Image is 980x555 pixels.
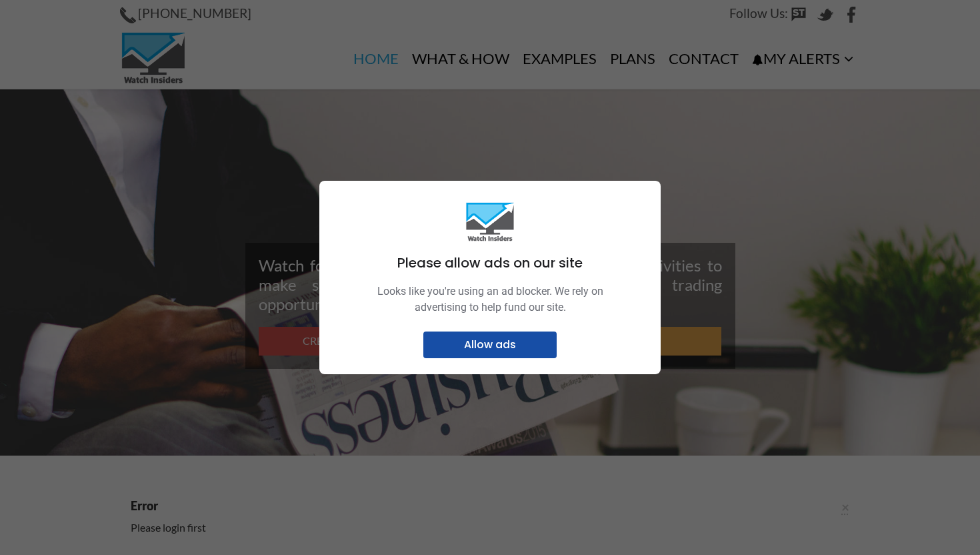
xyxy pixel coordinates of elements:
p: Looks like you're using an ad blocker. We rely on advertising to help fund our site. [357,284,623,316]
img: Welcome to watchinsiders.com [465,202,515,242]
p: Allow ads [431,338,549,352]
div: Please allow ads on our site [319,181,661,374]
button: Allow ads [423,332,557,358]
h1: Please allow ads on our site [335,253,645,273]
